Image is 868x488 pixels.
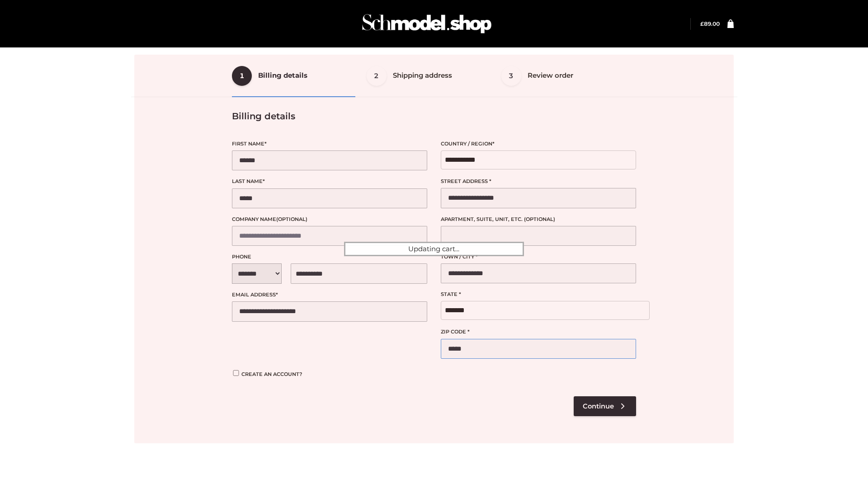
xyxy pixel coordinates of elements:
a: £89.00 [700,20,720,27]
bdi: 89.00 [700,20,720,27]
div: Updating cart... [344,242,524,256]
span: £ [700,20,704,27]
img: Schmodel Admin 964 [359,6,495,42]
